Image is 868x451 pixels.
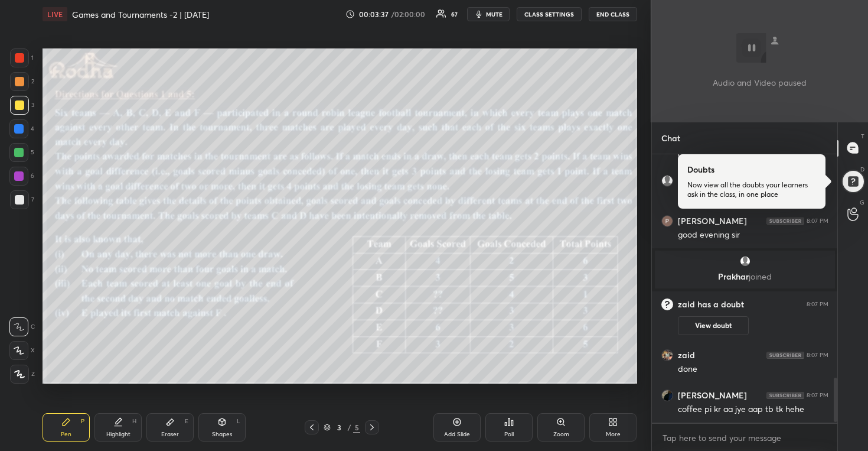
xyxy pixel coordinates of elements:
[9,317,35,336] div: C
[662,350,673,361] img: thumbnail.jpg
[10,365,35,384] div: Z
[713,76,807,89] p: Audio and Video paused
[678,316,749,335] button: View doubt
[486,10,502,18] span: mute
[652,154,838,423] div: grid
[749,271,772,282] span: joined
[10,72,34,91] div: 2
[766,218,804,225] img: 4P8fHbbgJtejmAAAAAElFTkSuQmCC
[553,431,569,437] div: Zoom
[662,390,673,401] img: thumbnail.jpg
[451,11,458,17] div: 67
[662,176,673,186] img: default.png
[861,132,864,141] p: T
[678,189,828,201] div: 1 min
[678,390,747,401] h6: [PERSON_NAME]
[807,352,828,359] div: 8:07 PM
[106,431,130,437] div: Highlight
[860,165,864,174] p: D
[678,149,828,161] div: on PC
[237,418,240,424] div: L
[161,431,179,437] div: Eraser
[132,418,136,424] div: H
[606,431,621,437] div: More
[10,48,34,67] div: 1
[678,364,828,375] div: done
[807,218,828,225] div: 8:07 PM
[652,122,690,154] p: Chat
[333,424,345,431] div: 3
[10,190,34,209] div: 7
[43,7,67,21] div: LIVE
[662,216,673,226] img: thumbnail.jpg
[860,198,864,207] p: G
[212,431,232,437] div: Shapes
[9,167,34,186] div: 6
[81,418,84,424] div: P
[185,418,188,424] div: E
[72,9,209,20] h4: Games and Tournaments -2 | [DATE]
[807,301,828,308] div: 8:07 PM
[504,431,514,437] div: Poll
[678,229,828,241] div: good evening sir
[9,119,34,138] div: 4
[766,392,804,399] img: 4P8fHbbgJtejmAAAAAElFTkSuQmCC
[678,350,695,361] h6: zaid
[739,255,750,267] img: default.png
[662,272,828,281] p: Prakhar
[766,352,804,359] img: 4P8fHbbgJtejmAAAAAElFTkSuQmCC
[807,392,828,399] div: 8:07 PM
[10,96,34,115] div: 3
[347,424,351,431] div: /
[444,431,470,437] div: Add Slide
[589,7,637,21] button: END CLASS
[678,299,744,310] h6: zaid has a doubt
[9,341,35,360] div: X
[678,216,747,226] h6: [PERSON_NAME]
[467,7,510,21] button: mute
[9,143,34,162] div: 5
[678,404,828,416] div: coffee pi kr aa jye aap tb tk hehe
[353,422,360,433] div: 5
[517,7,582,21] button: CLASS SETTINGS
[61,431,71,437] div: Pen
